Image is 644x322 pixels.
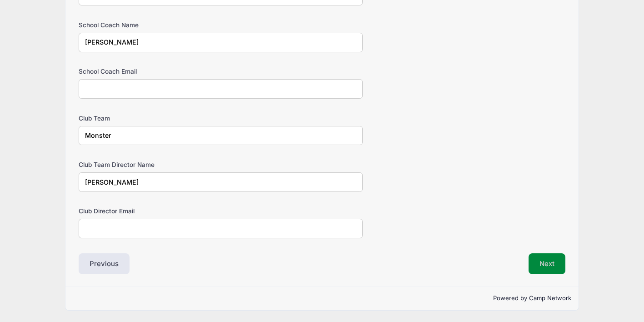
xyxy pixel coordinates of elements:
button: Previous [79,253,130,274]
label: School Coach Email [79,67,241,76]
label: Club Team Director Name [79,160,241,169]
label: School Coach Name [79,20,241,30]
label: Club Team [79,114,241,123]
label: Club Director Email [79,206,241,216]
button: Next [529,253,565,274]
p: Powered by Camp Network [73,294,571,303]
